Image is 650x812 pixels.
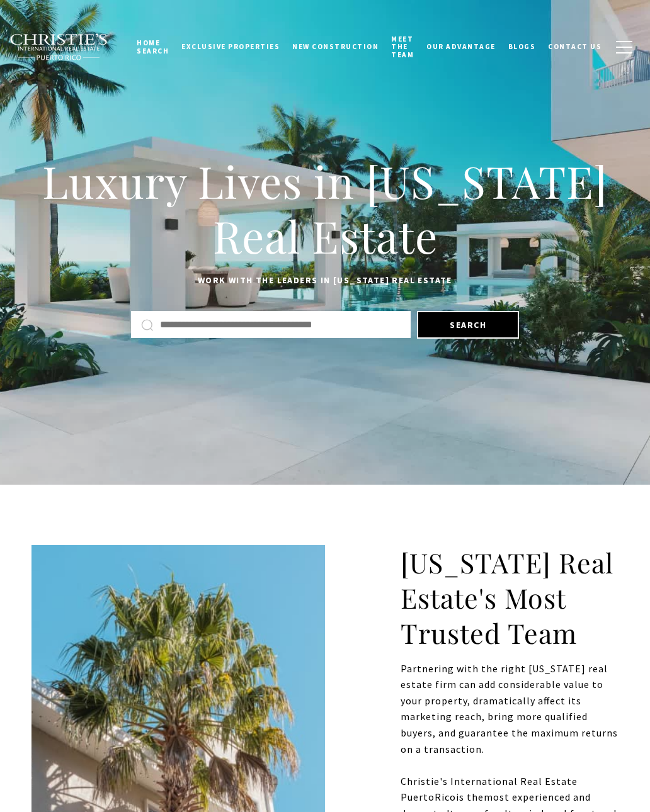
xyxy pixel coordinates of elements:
span: Exclusive Properties [181,42,280,51]
img: Christie's International Real Estate black text logo [9,33,108,61]
a: Blogs [502,31,542,62]
span: Our Advantage [426,42,496,51]
span: uerto [408,791,435,803]
a: Exclusive Properties [175,31,286,62]
span: Blogs [508,42,536,51]
a: Our Advantage [420,31,502,62]
span: New Construction [292,42,379,51]
a: Meet the Team [385,23,420,70]
span: Contact Us [548,42,602,51]
a: New Construction [286,31,385,62]
button: Search [417,311,519,339]
h2: [US_STATE] Real Estate's Most Trusted Team [401,545,619,651]
a: Home Search [130,27,175,67]
p: Work with the leaders in [US_STATE] Real Estate [31,273,619,288]
h1: Luxury Lives in [US_STATE] Real Estate [31,154,619,264]
span: ico [442,791,456,803]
